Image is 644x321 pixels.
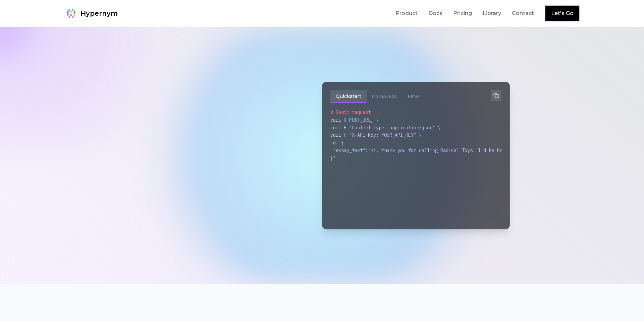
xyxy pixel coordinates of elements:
[330,125,341,131] span: curl
[402,90,426,103] button: Filter
[360,117,379,123] span: [URL] \
[428,9,442,17] a: Docs
[330,109,371,115] span: # Basic request
[333,147,365,153] span: "essay_text"
[512,9,534,17] a: Contact
[64,7,118,20] a: Hypernym
[341,117,360,123] span: -X POST
[551,9,574,17] a: Let's Go
[352,132,422,138] span: X-API-Key: YOUR_API_KEY" \
[64,7,78,20] img: Hypernym Logo
[491,90,501,101] button: Copy to clipboard
[80,9,118,18] span: Hypernym
[330,155,336,161] span: }'
[395,9,418,17] a: Product
[352,125,440,131] span: Content-Type: application/json" \
[330,117,341,123] span: curl
[367,90,402,103] button: Compress
[330,140,344,146] span: -d '{
[330,90,367,103] button: Quickstart
[330,132,341,138] span: curl
[365,147,368,153] span: :
[341,125,352,131] span: -H "
[341,132,352,138] span: -H "
[453,9,472,17] a: Pricing
[483,9,501,17] a: Library
[368,147,634,153] span: "Hi, thank you for calling Radical Toys! I'd be happy to help with your shipping or returns issue."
